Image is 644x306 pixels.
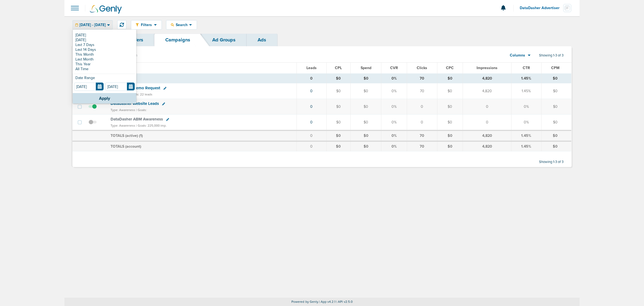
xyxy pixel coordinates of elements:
[74,76,135,83] div: Date Range
[74,42,135,47] a: Last 7 Days
[407,73,437,83] td: 70
[463,83,511,99] td: 4,820
[541,141,571,151] td: $0
[463,115,511,130] td: 0
[417,66,427,70] span: Clicks
[350,73,381,83] td: $0
[136,108,147,112] small: | Goals:
[247,34,277,46] a: Ads
[437,83,463,99] td: $0
[463,73,511,83] td: 4,820
[463,130,511,141] td: 4,820
[74,57,135,62] a: Last Month
[437,130,463,141] td: $0
[541,83,571,99] td: $0
[154,34,201,46] a: Campaigns
[336,300,353,304] span: | API v2.5.0
[310,120,313,124] a: 0
[381,83,407,99] td: 0%
[319,300,335,304] span: | App v4.2.1
[511,83,541,99] td: 1.45%
[523,66,530,70] span: CTR
[107,141,297,151] td: TOTALS (account)
[136,124,167,127] small: | Goals: 225,000 imp.
[551,66,559,70] span: CPM
[74,62,135,67] a: This Year
[511,130,541,141] td: 1.45%
[64,300,580,304] p: Powered by Genly.
[107,73,297,83] td: TOTALS
[107,130,297,141] td: TOTALS (active) ( )
[335,66,342,70] span: CPL
[297,141,326,151] td: 0
[350,99,381,115] td: $0
[310,89,313,93] a: 0
[111,124,135,127] small: Type: Awareness
[310,104,313,109] a: 0
[326,73,350,83] td: $0
[326,130,350,141] td: $0
[407,141,437,151] td: 70
[511,73,541,83] td: 1.45%
[111,101,159,106] span: Datadasher Website Leads
[111,86,160,90] span: DataDasher Demo Request
[511,141,541,151] td: 1.45%
[119,34,154,46] a: Offers
[381,141,407,151] td: 0%
[74,38,135,42] a: [DATE]
[306,66,317,70] span: Leads
[541,73,571,83] td: $0
[541,115,571,130] td: $0
[437,141,463,151] td: $0
[381,99,407,115] td: 0%
[407,115,437,130] td: 0
[381,115,407,130] td: 0%
[174,23,189,27] span: Search
[350,83,381,99] td: $0
[350,130,381,141] td: $0
[390,66,398,70] span: CVR
[297,130,326,141] td: 0
[74,52,135,57] a: This Month
[90,5,122,14] img: Genly
[74,67,135,72] a: All Time
[539,53,563,58] span: Showing 1-3 of 3
[326,141,350,151] td: $0
[381,130,407,141] td: 0%
[437,73,463,83] td: $0
[520,6,563,10] span: DataDasher Advertiser
[463,141,511,151] td: 4,820
[541,130,571,141] td: $0
[477,66,497,70] span: Impressions
[79,23,106,27] span: [DATE] - [DATE]
[326,83,350,99] td: $0
[74,33,135,38] a: [DATE]
[73,93,136,104] button: Apply
[326,115,350,130] td: $0
[407,99,437,115] td: 0
[74,47,135,52] a: Last 14 Days
[381,73,407,83] td: 0%
[111,108,135,112] small: Type: Awareness
[201,34,247,46] a: Ad Groups
[539,160,563,164] span: Showing 1-3 of 3
[72,34,119,46] a: Dashboard
[350,115,381,130] td: $0
[511,115,541,130] td: 0%
[129,92,152,96] small: | Goals: 22 leads
[407,130,437,141] td: 70
[541,99,571,115] td: $0
[437,99,463,115] td: $0
[326,99,350,115] td: $0
[510,53,525,58] span: Columns
[350,141,381,151] td: $0
[446,66,454,70] span: CPC
[463,99,511,115] td: 0
[111,117,163,122] span: DataDasher ABM Awareness
[361,66,371,70] span: Spend
[139,23,154,27] span: Filters
[297,73,326,83] td: 0
[437,115,463,130] td: $0
[140,133,142,138] span: 1
[511,99,541,115] td: 0%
